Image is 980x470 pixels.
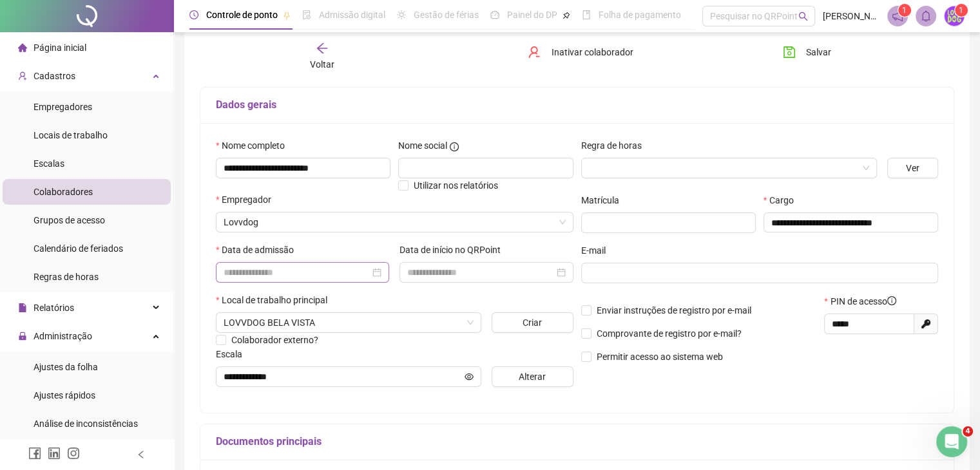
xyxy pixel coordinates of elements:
[562,12,570,19] span: pushpin
[906,161,919,175] span: Ver
[216,138,293,153] label: Nome completo
[206,10,278,20] span: Controle de ponto
[492,366,573,387] button: Alterar
[216,347,251,361] label: Escala
[34,158,64,169] span: Escalas
[597,305,751,315] span: Enviar instruções de registro por e-mail
[490,10,499,19] span: dashboard
[397,10,406,19] span: sun
[902,6,907,15] span: 1
[316,42,329,55] span: arrow-left
[34,215,105,225] span: Grupos de acesso
[18,332,27,341] span: lock
[34,71,75,81] span: Cadastros
[414,10,479,20] span: Gestão de férias
[581,138,650,153] label: Regra de horas
[806,45,831,59] span: Salvar
[137,450,146,459] span: left
[18,303,27,312] span: file
[48,447,61,460] span: linkedin
[34,130,108,140] span: Locais de trabalho
[34,303,74,313] span: Relatórios
[34,187,93,197] span: Colaboradores
[224,212,566,232] span: Lovvdog
[465,372,474,381] span: eye
[414,180,498,191] span: Utilizar nos relatórios
[34,272,99,282] span: Regras de horas
[582,10,591,19] span: book
[34,243,123,254] span: Calendário de feriados
[34,418,138,429] span: Análise de inconsistências
[523,315,542,330] span: Criar
[597,328,742,339] span: Comprovante de registro por e-mail?
[231,335,318,345] span: Colaborador externo?
[764,193,802,207] label: Cargo
[189,10,198,19] span: clock-circle
[945,6,964,26] img: 58204
[224,313,474,332] span: RUA GENEBRA 223
[887,158,938,178] button: Ver
[216,97,938,113] h5: Dados gerais
[310,59,334,70] span: Voltar
[216,434,938,449] h5: Documentos principais
[492,312,573,333] button: Criar
[302,10,311,19] span: file-done
[18,43,27,52] span: home
[507,10,557,20] span: Painel do DP
[955,4,968,17] sup: Atualize o seu contato no menu Meus Dados
[398,138,447,153] span: Nome social
[773,42,841,62] button: Salvar
[399,243,509,257] label: Data de início no QRPoint
[34,102,92,112] span: Empregadores
[319,10,385,20] span: Admissão digital
[831,294,896,308] span: PIN de acesso
[963,426,973,437] span: 4
[216,193,280,207] label: Empregador
[892,10,903,22] span: notification
[898,4,911,17] sup: 1
[34,362,98,372] span: Ajustes da folha
[959,6,963,15] span: 1
[34,331,92,341] span: Administração
[34,390,95,400] span: Ajustes rápidos
[518,42,642,62] button: Inativar colaborador
[597,352,723,362] span: Permitir acesso ao sistema web
[551,45,633,59] span: Inativar colaborador
[823,9,879,23] span: [PERSON_NAME]
[936,426,967,457] iframe: Intercom live chat
[887,296,896,305] span: info-circle
[581,193,628,207] label: Matrícula
[283,12,291,19] span: pushpin
[798,12,808,21] span: search
[528,46,541,59] span: user-delete
[920,10,932,22] span: bell
[18,71,27,80] span: user-add
[599,10,681,20] span: Folha de pagamento
[216,243,302,257] label: Data de admissão
[581,243,614,258] label: E-mail
[34,42,86,53] span: Página inicial
[519,370,546,384] span: Alterar
[783,46,796,59] span: save
[216,293,336,307] label: Local de trabalho principal
[28,447,41,460] span: facebook
[450,142,459,151] span: info-circle
[67,447,80,460] span: instagram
